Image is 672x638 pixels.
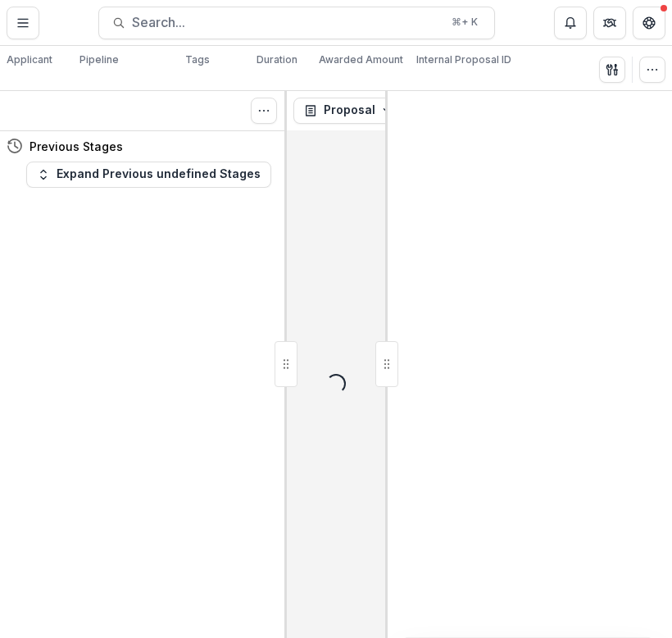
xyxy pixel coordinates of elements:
p: Internal Proposal ID [416,52,511,67]
button: Toggle Menu [7,7,39,39]
p: Tags [185,52,210,67]
button: Expand Previous undefined Stages [26,162,271,188]
p: Awarded Amount [319,52,403,67]
p: Applicant [7,52,52,67]
button: Get Help [633,7,665,39]
span: Search... [132,15,442,30]
button: Proposal [293,98,406,124]
div: ⌘ + K [448,13,481,31]
button: Search... [98,7,495,39]
h4: Previous Stages [30,138,123,155]
button: Toggle View Cancelled Tasks [251,98,277,124]
p: Duration [257,52,297,67]
button: Partners [593,7,626,39]
p: Pipeline [79,52,119,67]
button: Notifications [554,7,587,39]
